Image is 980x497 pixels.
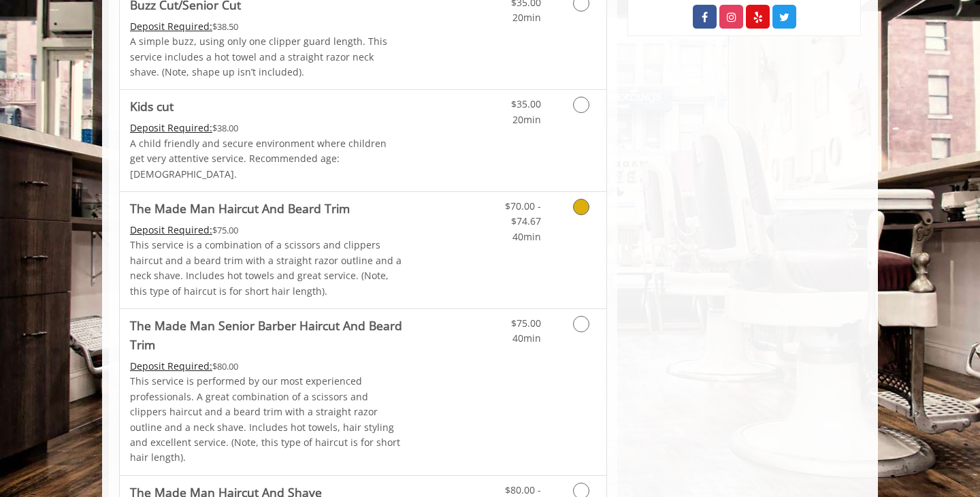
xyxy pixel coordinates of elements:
[130,359,404,374] div: $80.00
[130,121,404,135] div: $38.00
[130,374,404,465] p: This service is performed by our most experienced professionals. A great combination of a scissor...
[130,20,212,33] span: This service needs some Advance to be paid before we block your appointment
[512,113,541,126] span: 20min
[130,121,212,134] span: This service needs some Advance to be paid before we block your appointment
[511,97,541,110] span: $35.00
[130,19,404,34] div: $38.50
[130,316,404,354] b: The Made Man Senior Barber Haircut And Beard Trim
[512,332,541,344] span: 40min
[512,230,541,243] span: 40min
[512,11,541,24] span: 20min
[130,199,350,218] b: The Made Man Haircut And Beard Trim
[130,223,212,236] span: This service needs some Advance to be paid before we block your appointment
[511,317,541,330] span: $75.00
[130,223,404,238] div: $75.00
[130,136,404,182] p: A child friendly and secure environment where children get very attentive service. Recommended ag...
[505,199,541,227] span: $70.00 - $74.67
[130,238,404,299] p: This service is a combination of a scissors and clippers haircut and a beard trim with a straight...
[130,34,404,80] p: A simple buzz, using only one clipper guard length. This service includes a hot towel and a strai...
[130,359,212,372] span: This service needs some Advance to be paid before we block your appointment
[130,97,174,116] b: Kids cut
